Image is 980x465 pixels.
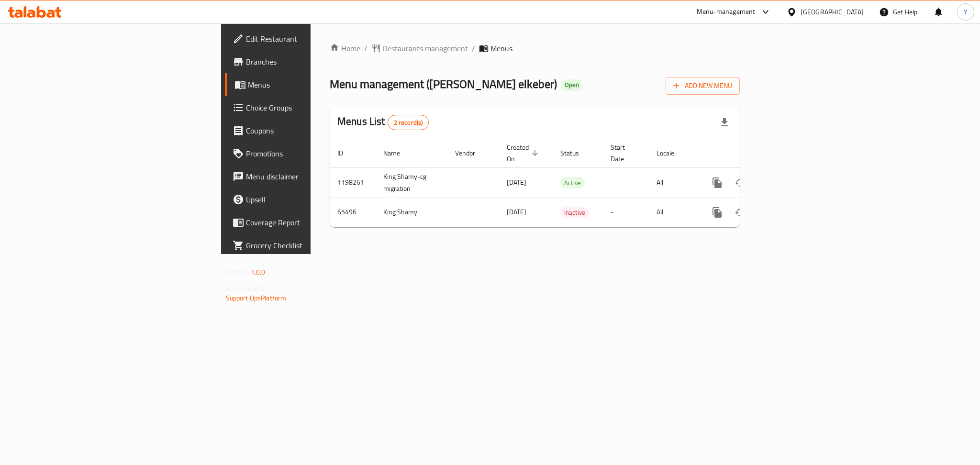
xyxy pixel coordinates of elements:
[337,114,429,130] h2: Menus List
[248,79,377,90] span: Menus
[611,142,637,165] span: Start Date
[666,77,740,95] button: Add New Menu
[225,27,385,50] a: Edit Restaurant
[383,43,468,54] span: Restaurants management
[706,171,729,194] button: more
[561,79,583,91] div: Open
[246,102,377,113] span: Choice Groups
[246,240,377,251] span: Grocery Checklist
[673,80,732,92] span: Add New Menu
[246,148,377,159] span: Promotions
[246,125,377,136] span: Coupons
[383,147,412,159] span: Name
[225,142,385,165] a: Promotions
[225,234,385,257] a: Grocery Checklist
[330,139,805,227] table: enhanced table
[251,266,266,278] span: 1.0.0
[226,266,249,278] span: Version:
[697,6,756,18] div: Menu-management
[225,119,385,142] a: Coupons
[246,33,377,44] span: Edit Restaurant
[246,194,377,205] span: Upsell
[729,201,752,224] button: Change Status
[388,118,429,127] span: 2 record(s)
[225,211,385,234] a: Coverage Report
[376,167,447,198] td: King Shamy-cg migration
[225,165,385,188] a: Menu disclaimer
[713,111,736,134] div: Export file
[507,206,526,218] span: [DATE]
[225,96,385,119] a: Choice Groups
[246,217,377,228] span: Coverage Report
[603,167,649,198] td: -
[225,50,385,73] a: Branches
[226,292,287,304] a: Support.OpsPlatform
[561,81,583,89] span: Open
[226,282,270,295] span: Get support on:
[560,177,585,188] span: Active
[337,147,356,159] span: ID
[225,188,385,211] a: Upsell
[706,201,729,224] button: more
[472,43,475,54] li: /
[560,207,589,218] span: Inactive
[603,198,649,227] td: -
[649,167,698,198] td: All
[649,198,698,227] td: All
[490,43,512,54] span: Menus
[388,115,429,130] div: Total records count
[507,142,541,165] span: Created On
[225,73,385,96] a: Menus
[330,73,557,95] span: Menu management ( [PERSON_NAME] elkeber )
[330,43,740,54] nav: breadcrumb
[376,198,447,227] td: King Shamy
[246,56,377,67] span: Branches
[729,171,752,194] button: Change Status
[560,207,589,218] div: Inactive
[560,177,585,188] div: Active
[455,147,488,159] span: Vendor
[246,171,377,182] span: Menu disclaimer
[964,7,968,17] span: Y
[507,176,526,188] span: [DATE]
[801,7,864,17] div: [GEOGRAPHIC_DATA]
[657,147,687,159] span: Locale
[698,139,805,168] th: Actions
[371,43,468,54] a: Restaurants management
[560,147,591,159] span: Status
